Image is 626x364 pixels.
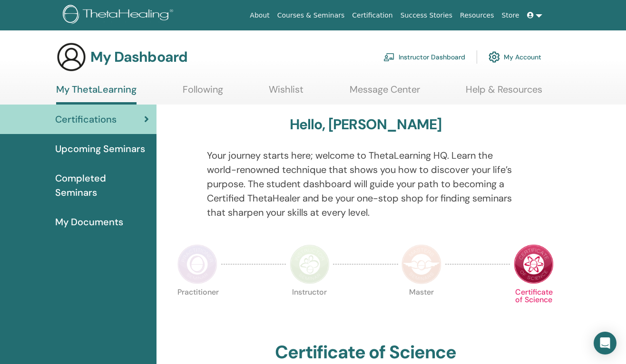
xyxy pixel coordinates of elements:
a: Certification [348,7,396,24]
img: Master [401,244,441,284]
h2: Certificate of Science [275,342,457,364]
span: Certifications [55,112,117,126]
img: logo.png [63,5,176,26]
a: Following [183,84,223,102]
a: Help & Resources [466,84,542,102]
img: Certificate of Science [514,244,554,284]
div: Open Intercom Messenger [594,332,616,354]
p: Master [401,288,441,328]
img: Practitioner [177,244,217,284]
span: Completed Seminars [55,171,149,200]
img: Instructor [290,244,330,284]
a: My Account [489,47,541,67]
img: generic-user-icon.jpg [56,42,87,72]
p: Your journey starts here; welcome to ThetaLearning HQ. Learn the world-renowned technique that sh... [207,148,524,220]
img: cog.svg [489,49,500,65]
a: My ThetaLearning [56,84,137,105]
p: Certificate of Science [514,288,554,328]
h3: My Dashboard [90,48,187,66]
a: Instructor Dashboard [383,47,465,67]
a: Courses & Seminars [274,7,349,24]
a: Store [498,7,523,24]
a: Wishlist [269,84,303,102]
a: About [246,7,273,24]
img: chalkboard-teacher.svg [383,53,395,61]
a: Success Stories [397,7,456,24]
span: My Documents [55,215,123,229]
a: Message Center [350,84,420,102]
span: Upcoming Seminars [55,142,145,156]
p: Practitioner [177,288,217,328]
h3: Hello, [PERSON_NAME] [290,116,442,133]
a: Resources [456,7,498,24]
p: Instructor [290,288,330,328]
